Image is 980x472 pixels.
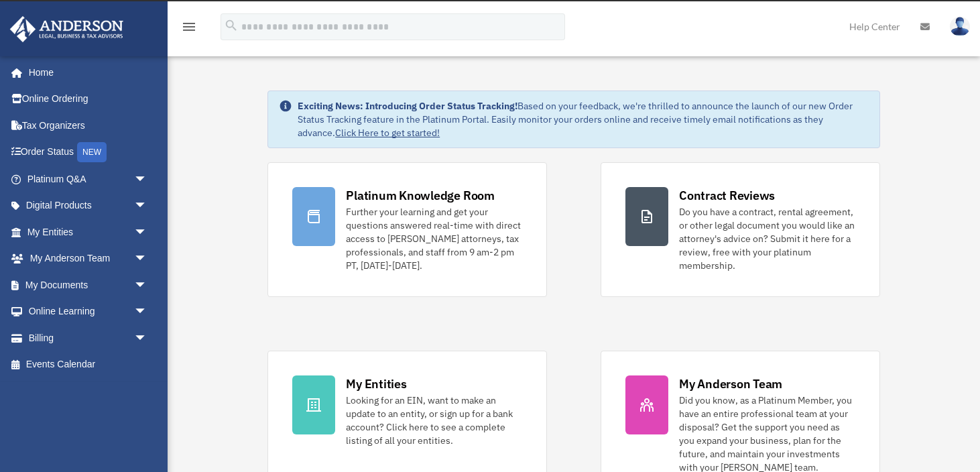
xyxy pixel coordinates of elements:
[679,205,855,272] div: Do you have a contract, rental agreement, or other legal document you would like an attorney's ad...
[267,162,547,297] a: Platinum Knowledge Room Further your learning and get your questions answered real-time with dire...
[346,375,406,392] div: My Entities
[9,219,168,245] a: My Entitiesarrow_drop_down
[9,298,168,325] a: Online Learningarrow_drop_down
[9,324,168,351] a: Billingarrow_drop_down
[346,187,495,204] div: Platinum Knowledge Room
[9,112,168,139] a: Tax Organizers
[134,219,161,246] span: arrow_drop_down
[298,99,869,139] div: Based on your feedback, we're thrilled to announce the launch of our new Order Status Tracking fe...
[181,23,197,35] a: menu
[9,245,168,272] a: My Anderson Teamarrow_drop_down
[181,19,197,35] i: menu
[298,100,517,112] strong: Exciting News: Introducing Order Status Tracking!
[9,192,168,219] a: Digital Productsarrow_drop_down
[9,139,168,166] a: Order StatusNEW
[346,205,522,272] div: Further your learning and get your questions answered real-time with direct access to [PERSON_NAM...
[6,16,127,42] img: Anderson Advisors Platinum Portal
[9,351,168,378] a: Events Calendar
[9,59,161,86] a: Home
[9,166,168,192] a: Platinum Q&Aarrow_drop_down
[134,192,161,220] span: arrow_drop_down
[679,375,782,392] div: My Anderson Team
[9,86,168,113] a: Online Ordering
[77,142,107,162] div: NEW
[134,272,161,299] span: arrow_drop_down
[134,324,161,352] span: arrow_drop_down
[950,17,970,36] img: User Pic
[335,127,440,139] a: Click Here to get started!
[134,166,161,193] span: arrow_drop_down
[134,298,161,326] span: arrow_drop_down
[134,245,161,273] span: arrow_drop_down
[9,272,168,298] a: My Documentsarrow_drop_down
[224,18,239,33] i: search
[601,162,880,297] a: Contract Reviews Do you have a contract, rental agreement, or other legal document you would like...
[346,394,522,447] div: Looking for an EIN, want to make an update to an entity, or sign up for a bank account? Click her...
[679,187,775,204] div: Contract Reviews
